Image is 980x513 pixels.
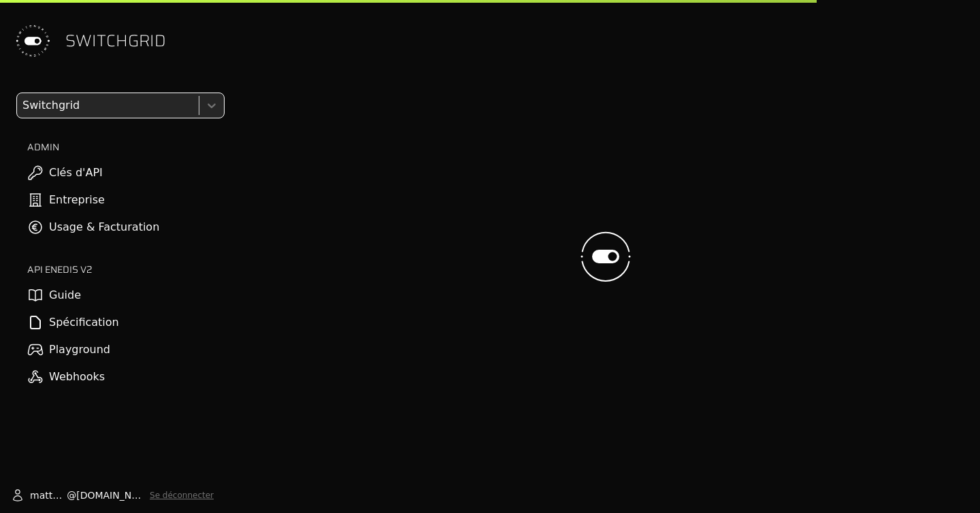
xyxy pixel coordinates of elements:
span: SWITCHGRID [65,30,166,52]
span: matthieu [30,489,67,502]
span: [DOMAIN_NAME] [76,489,144,502]
h2: ADMIN [27,140,225,154]
img: Switchgrid Logo [11,19,54,63]
span: @ [67,489,76,502]
h2: API ENEDIS v2 [27,263,225,276]
button: Se déconnecter [150,490,214,501]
